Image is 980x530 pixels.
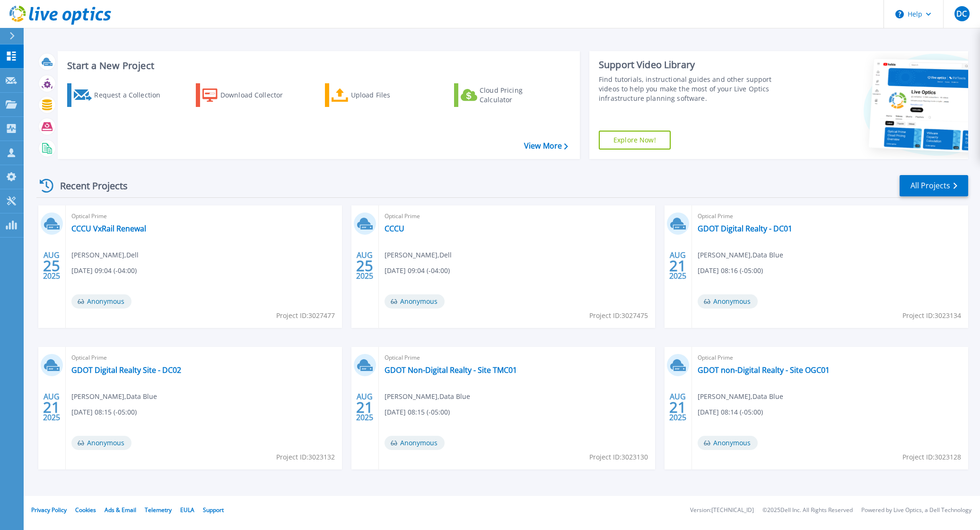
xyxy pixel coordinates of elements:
[698,365,830,375] a: GDOT non-Digital Realty - Site OGC01
[454,83,560,107] a: Cloud Pricing Calculator
[698,211,962,221] span: Optical Prime
[71,407,137,417] span: [DATE] 08:15 (-05:00)
[43,262,60,270] span: 25
[43,248,61,283] div: AUG 2025
[698,224,792,233] a: GDOT Digital Realty - DC01
[43,403,60,411] span: 21
[902,310,961,321] span: Project ID: 3023134
[385,294,445,309] span: Anonymous
[669,262,686,270] span: 21
[900,175,968,196] a: All Projects
[94,86,170,105] div: Request a Collection
[75,506,96,514] a: Cookies
[351,86,427,105] div: Upload Files
[71,211,336,221] span: Optical Prime
[36,174,140,197] div: Recent Projects
[669,403,686,411] span: 21
[71,294,131,309] span: Anonymous
[325,83,430,107] a: Upload Files
[276,310,335,321] span: Project ID: 3027477
[356,262,373,270] span: 25
[861,507,971,513] li: Powered by Live Optics, a Dell Technology
[71,365,181,375] a: GDOT Digital Realty Site - DC02
[220,86,296,105] div: Download Collector
[385,365,517,375] a: GDOT Non-Digital Realty - Site TMC01
[385,353,649,363] span: Optical Prime
[385,407,450,417] span: [DATE] 08:15 (-05:00)
[356,248,374,283] div: AUG 2025
[385,265,450,276] span: [DATE] 09:04 (-04:00)
[180,506,194,514] a: EULA
[669,390,687,424] div: AUG 2025
[145,506,172,514] a: Telemetry
[698,391,783,402] span: [PERSON_NAME] , Data Blue
[698,436,758,450] span: Anonymous
[589,452,648,462] span: Project ID: 3023130
[71,436,131,450] span: Anonymous
[356,390,374,424] div: AUG 2025
[589,310,648,321] span: Project ID: 3027475
[67,83,173,107] a: Request a Collection
[385,211,649,221] span: Optical Prime
[71,224,146,233] a: CCCU VxRail Renewal
[599,75,793,103] div: Find tutorials, instructional guides and other support videos to help you make the most of your L...
[67,61,568,71] h3: Start a New Project
[203,506,224,514] a: Support
[669,248,687,283] div: AUG 2025
[599,59,793,71] div: Support Video Library
[196,83,301,107] a: Download Collector
[276,452,335,462] span: Project ID: 3023132
[698,353,962,363] span: Optical Prime
[902,452,961,462] span: Project ID: 3023128
[599,131,671,150] a: Explore Now!
[762,507,853,513] li: © 2025 Dell Inc. All Rights Reserved
[105,506,136,514] a: Ads & Email
[698,250,783,260] span: [PERSON_NAME] , Data Blue
[524,141,568,150] a: View More
[698,294,758,309] span: Anonymous
[385,224,404,233] a: CCCU
[71,265,137,276] span: [DATE] 09:04 (-04:00)
[698,407,763,417] span: [DATE] 08:14 (-05:00)
[690,507,754,513] li: Version: [TECHNICAL_ID]
[43,390,61,424] div: AUG 2025
[385,436,445,450] span: Anonymous
[385,250,452,260] span: [PERSON_NAME] , Dell
[31,506,67,514] a: Privacy Policy
[356,403,373,411] span: 21
[71,250,139,260] span: [PERSON_NAME] , Dell
[71,353,336,363] span: Optical Prime
[385,391,470,402] span: [PERSON_NAME] , Data Blue
[71,391,157,402] span: [PERSON_NAME] , Data Blue
[698,265,763,276] span: [DATE] 08:16 (-05:00)
[956,10,967,18] span: DC
[480,86,555,105] div: Cloud Pricing Calculator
